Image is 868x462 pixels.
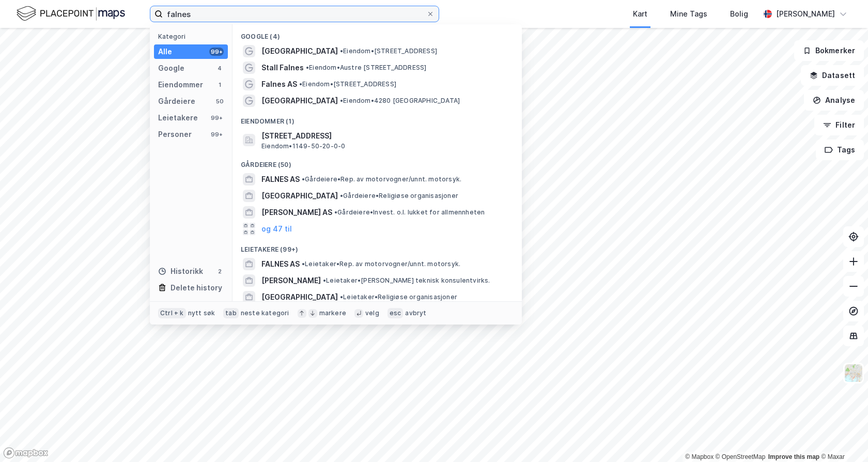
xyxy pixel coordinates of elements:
[158,95,195,107] div: Gårdeiere
[215,97,224,105] div: 50
[261,142,345,150] span: Eiendom • 1149-50-20-0-0
[261,190,338,202] span: [GEOGRAPHIC_DATA]
[17,5,125,23] img: logo.f888ab2527a4732fd821a326f86c7f29.svg
[306,64,426,72] span: Eiendom • Austre [STREET_ADDRESS]
[241,309,289,317] div: neste kategori
[302,175,305,183] span: •
[319,309,346,317] div: markere
[814,115,864,135] button: Filter
[158,128,192,141] div: Personer
[209,48,224,56] div: 99+
[340,47,437,55] span: Eiendom • [STREET_ADDRESS]
[158,112,198,124] div: Leietakere
[209,130,224,138] div: 99+
[261,95,338,107] span: [GEOGRAPHIC_DATA]
[405,309,426,317] div: avbryt
[261,274,321,287] span: [PERSON_NAME]
[158,62,184,74] div: Google
[340,192,343,199] span: •
[340,47,343,55] span: •
[801,65,864,86] button: Datasett
[233,24,522,43] div: Google (4)
[334,208,337,216] span: •
[163,6,426,22] input: Søk på adresse, matrikkel, gårdeiere, leietakere eller personer
[261,223,292,235] button: og 47 til
[261,258,300,270] span: FALNES AS
[209,114,224,122] div: 99+
[188,309,215,317] div: nytt søk
[388,308,404,318] div: esc
[633,8,647,20] div: Kart
[844,363,863,383] img: Z
[365,309,379,317] div: velg
[340,97,460,105] span: Eiendom • 4280 [GEOGRAPHIC_DATA]
[730,8,748,20] div: Bolig
[215,64,224,72] div: 4
[158,265,203,278] div: Historikk
[158,45,172,58] div: Alle
[158,33,228,40] div: Kategori
[215,267,224,275] div: 2
[158,308,186,318] div: Ctrl + k
[233,109,522,128] div: Eiendommer (1)
[302,175,461,183] span: Gårdeiere • Rep. av motorvogner/unnt. motorsyk.
[768,453,819,460] a: Improve this map
[233,152,522,171] div: Gårdeiere (50)
[299,80,302,88] span: •
[302,260,305,268] span: •
[340,293,457,301] span: Leietaker • Religiøse organisasjoner
[306,64,309,71] span: •
[685,453,714,460] a: Mapbox
[223,308,239,318] div: tab
[158,79,203,91] div: Eiendommer
[261,61,304,74] span: Stall Falnes
[340,293,343,301] span: •
[340,97,343,104] span: •
[261,206,332,219] span: [PERSON_NAME] AS
[776,8,835,20] div: [PERSON_NAME]
[299,80,396,88] span: Eiendom • [STREET_ADDRESS]
[3,447,49,459] a: Mapbox homepage
[261,173,300,186] span: FALNES AS
[334,208,485,217] span: Gårdeiere • Invest. o.l. lukket for allmennheten
[804,90,864,111] button: Analyse
[261,291,338,303] span: [GEOGRAPHIC_DATA]
[670,8,707,20] div: Mine Tags
[261,45,338,57] span: [GEOGRAPHIC_DATA]
[816,140,864,160] button: Tags
[261,130,509,142] span: [STREET_ADDRESS]
[816,412,868,462] iframe: Chat Widget
[302,260,460,268] span: Leietaker • Rep. av motorvogner/unnt. motorsyk.
[215,81,224,89] div: 1
[233,237,522,256] div: Leietakere (99+)
[794,40,864,61] button: Bokmerker
[171,282,222,294] div: Delete history
[340,192,458,200] span: Gårdeiere • Religiøse organisasjoner
[261,78,297,90] span: Falnes AS
[716,453,766,460] a: OpenStreetMap
[323,276,326,284] span: •
[323,276,490,285] span: Leietaker • [PERSON_NAME] teknisk konsulentvirks.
